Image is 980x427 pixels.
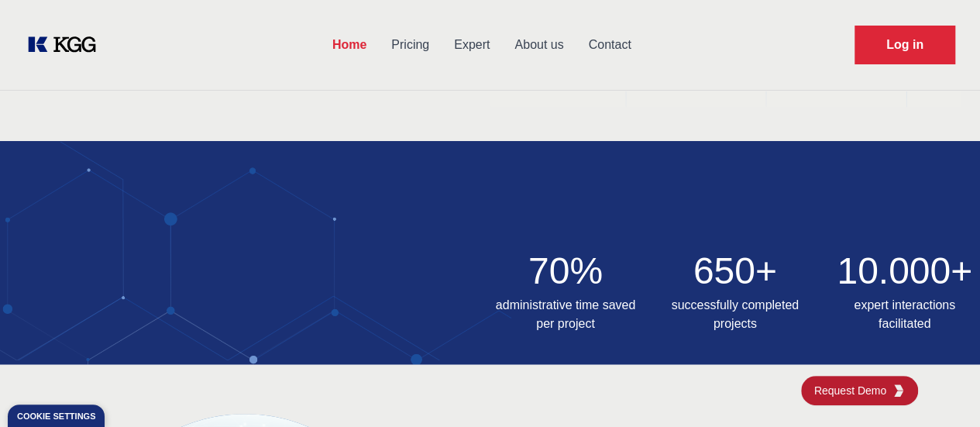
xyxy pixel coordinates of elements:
[320,25,379,65] a: Home
[379,25,442,65] a: Pricing
[17,412,95,421] div: Cookie settings
[829,296,980,333] h3: expert interactions facilitated
[490,296,641,333] h3: administrative time saved per project
[903,353,980,427] iframe: Chat Widget
[659,253,810,290] h2: 650+
[25,33,108,57] a: KOL Knowledge Platform: Talk to Key External Experts (KEE)
[829,253,980,290] h2: 10.000+
[502,25,576,65] a: About us
[442,25,502,65] a: Expert
[892,384,905,397] img: KGG
[814,383,892,398] span: Request Demo
[801,376,918,405] a: Request DemoKGG
[576,25,644,65] a: Contact
[659,296,810,333] h3: successfully completed projects
[490,253,641,290] h2: 70%
[854,26,955,64] a: Request Demo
